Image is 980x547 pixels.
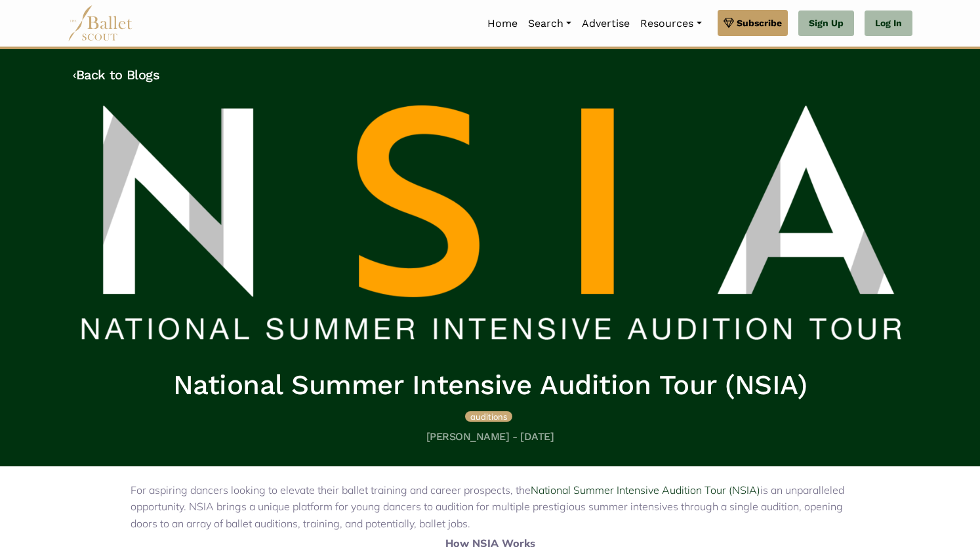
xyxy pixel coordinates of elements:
[470,411,507,422] span: auditions
[798,10,854,37] a: Sign Up
[531,483,760,496] a: National Summer Intensive Audition Tour (NSIA)
[131,482,849,533] p: For aspiring dancers looking to elevate their ballet training and career prospects, the is an unp...
[724,16,734,30] img: gem.svg
[73,99,907,357] img: header_image.img
[482,10,523,37] a: Home
[73,66,76,83] code: ‹
[523,10,577,37] a: Search
[737,16,782,30] span: Subscribe
[465,409,512,422] a: auditions
[73,367,907,403] h1: National Summer Intensive Audition Tour (NSIA)
[73,430,907,444] h5: [PERSON_NAME] - [DATE]
[577,10,635,37] a: Advertise
[73,67,159,83] a: ‹Back to Blogs
[865,10,912,37] a: Log In
[718,10,788,36] a: Subscribe
[635,10,706,37] a: Resources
